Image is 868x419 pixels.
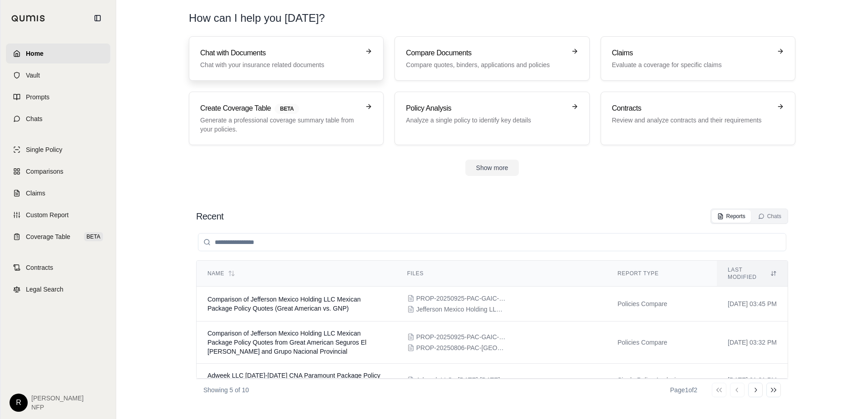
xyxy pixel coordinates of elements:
[26,285,64,294] span: Legal Search
[26,263,53,272] span: Contracts
[207,270,385,277] div: Name
[416,294,507,303] span: PROP-20250925-PAC-GAIC-Jefferson Mexico - Mexicali Quote Great American Seguros El Aguila.pdf
[712,210,751,223] button: Reports
[416,305,507,314] span: Jefferson Mexico Holding LLC - Mexicali Location - P&C Proposal.pdf
[395,92,589,145] a: Policy AnalysisAnalyze a single policy to identify key details
[406,116,565,125] p: Analyze a single policy to identify key details
[728,266,777,281] div: Last modified
[207,372,380,388] span: Adweek LLC 2025-2026 CNA Paramount Package Policy Analysis
[6,87,110,107] a: Prompts
[406,48,565,58] h3: Compare Documents
[26,232,70,241] span: Coverage Table
[612,48,771,58] h3: Claims
[406,103,565,114] h3: Policy Analysis
[607,261,717,287] th: Report Type
[26,167,63,176] span: Comparisons
[6,65,110,85] a: Vault
[6,44,110,63] a: Home
[416,343,507,352] span: PROP-20250806-PAC-Jefferson Mexico-Mexicali Quote - GNP.pdf
[607,364,717,397] td: Single Policy Analysis
[717,364,788,397] td: [DATE] 01:21 PM
[717,322,788,364] td: [DATE] 03:32 PM
[31,394,84,403] span: [PERSON_NAME]
[203,385,249,395] p: Showing 5 of 10
[758,213,781,220] div: Chats
[6,205,110,225] a: Custom Report
[465,160,519,176] button: Show more
[717,287,788,322] td: [DATE] 03:45 PM
[196,210,223,223] h2: Recent
[612,116,771,125] p: Review and analyze contracts and their requirements
[200,60,360,69] p: Chat with your insurance related documents
[84,232,103,241] span: BETA
[200,116,360,134] p: Generate a professional coverage summary table from your policies.
[6,140,110,160] a: Single Policy
[26,210,69,219] span: Custom Report
[416,332,507,341] span: PROP-20250925-PAC-GAIC-Jefferson Mexico - Mexicali Quote Great American Seguros El Aguila.pdf
[601,36,795,81] a: ClaimsEvaluate a coverage for specific claims
[6,258,110,278] a: Contracts
[11,15,45,22] img: Qumis Logo
[207,296,360,312] span: Comparison of Jefferson Mexico Holding LLC Mexican Package Policy Quotes (Great American vs. GNP)
[31,403,84,412] span: NFP
[607,322,717,364] td: Policies Compare
[200,48,360,58] h3: Chat with Documents
[601,92,795,145] a: ContractsReview and analyze contracts and their requirements
[26,93,49,102] span: Prompts
[406,60,565,69] p: Compare quotes, binders, applications and policies
[416,375,507,385] span: Adweek LLC - 2025-2026 Package Policy.pdf
[612,60,771,69] p: Evaluate a coverage for specific claims
[207,330,366,355] span: Comparison of Jefferson Mexico Holding LLC Mexican Package Policy Quotes from Great American Segu...
[26,114,43,123] span: Chats
[6,227,110,247] a: Coverage TableBETA
[26,189,45,198] span: Claims
[6,183,110,203] a: Claims
[753,210,787,223] button: Chats
[6,161,110,181] a: Comparisons
[26,49,44,58] span: Home
[90,11,105,25] button: Collapse sidebar
[26,145,62,154] span: Single Policy
[189,36,384,81] a: Chat with DocumentsChat with your insurance related documents
[189,11,795,25] h1: How can I help you [DATE]?
[607,287,717,322] td: Policies Compare
[717,213,745,220] div: Reports
[189,92,384,145] a: Create Coverage TableBETAGenerate a professional coverage summary table from your policies.
[6,279,110,299] a: Legal Search
[275,104,299,114] span: BETA
[395,36,589,81] a: Compare DocumentsCompare quotes, binders, applications and policies
[670,385,697,395] div: Page 1 of 2
[612,103,771,114] h3: Contracts
[10,394,28,412] div: R
[396,261,607,287] th: Files
[6,109,110,129] a: Chats
[26,71,40,80] span: Vault
[200,103,360,114] h3: Create Coverage Table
